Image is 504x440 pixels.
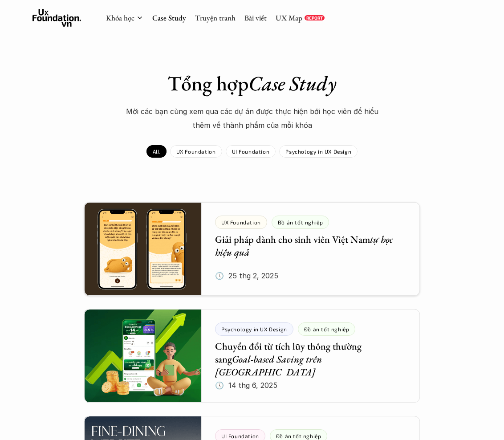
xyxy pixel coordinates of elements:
p: REPORT [306,15,323,20]
a: Bài viết [244,13,267,23]
a: UX Foundation [170,145,222,158]
a: UI Foundation [226,145,276,158]
a: UX Map [276,13,302,23]
p: Mời các bạn cùng xem qua các dự án được thực hiện bới học viên để hiểu thêm về thành phẩm của mỗi... [118,105,386,132]
a: Case Study [152,13,186,23]
a: Khóa học [106,13,134,23]
p: UI Foundation [232,148,270,155]
h1: Tổng hợp [96,71,408,96]
a: Truyện tranh [195,13,236,23]
a: Psychology in UX Design [279,145,358,158]
p: Psychology in UX Design [285,148,351,155]
a: UX FoundationĐồ án tốt nghiệpGiải pháp dành cho sinh viên Việt Namtự học hiệu quả🕔 25 thg 2, 2025 [84,202,419,296]
em: Case Study [248,70,337,97]
p: All [153,148,160,155]
a: Psychology in UX DesignĐồ án tốt nghiệpChuyển đổi từ tích lũy thông thường sangGoal-based Saving ... [84,309,419,403]
p: UX Foundation [176,148,216,155]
